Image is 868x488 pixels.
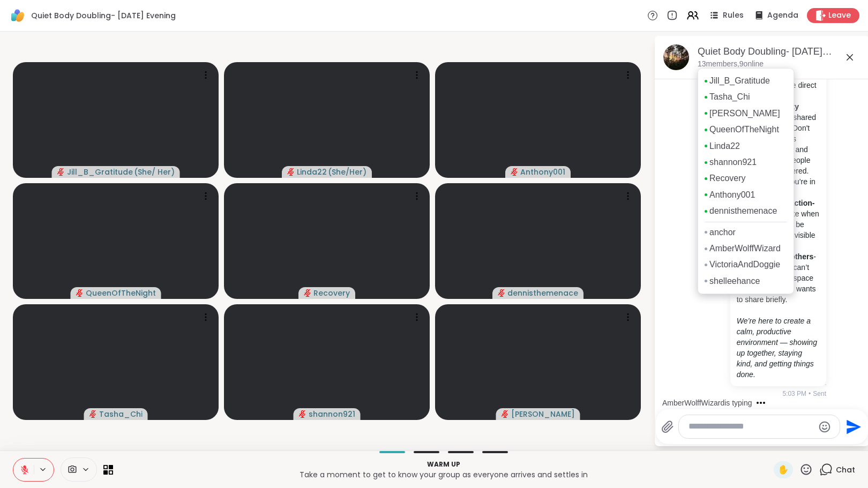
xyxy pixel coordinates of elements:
img: ShareWell Logomark [9,6,27,25]
strong: Confidentiality matters [737,102,799,122]
span: audio-muted [287,168,295,176]
span: audio-muted [502,410,509,418]
a: VictoriaAndDoggie [709,259,780,271]
button: Send [840,415,864,439]
a: Recovery [709,172,746,184]
span: Agenda [767,10,798,21]
div: Quiet Body Doubling- [DATE] Evening, [DATE] [698,45,860,58]
textarea: Type your message [689,421,813,432]
span: Recovery [313,288,350,298]
p: Warm up [119,460,767,469]
span: 5:03 PM [782,389,806,399]
span: Quiet Body Doubling- [DATE] Evening [31,10,176,21]
a: [PERSON_NAME] [709,108,780,119]
a: Tasha_Chi [709,91,750,103]
span: Leave [828,10,851,21]
button: Emoji picker [818,421,831,433]
span: ( She/ Her ) [134,167,175,177]
span: shannon921 [309,409,355,419]
span: audio-muted [511,168,518,176]
span: Chat [836,464,855,475]
span: Tasha_Chi [99,409,143,419]
span: QueenOfTheNight [86,288,156,298]
span: audio-muted [76,289,84,297]
span: Linda22 [297,167,327,177]
span: audio-muted [498,289,505,297]
a: Linda22 [709,140,740,152]
img: Quiet Body Doubling- Thursday Evening, Oct 09 [663,44,689,70]
a: AmberWolffWizard [709,243,781,254]
span: Sent [813,389,826,399]
span: audio-muted [304,289,311,297]
a: anchor [709,227,736,238]
span: • [809,389,811,399]
a: Anthony001 [709,189,755,201]
a: QueenOfTheNight [709,124,779,136]
span: [PERSON_NAME] [511,409,575,419]
p: 13 members, 9 online [698,59,764,70]
em: We’re here to create a calm, productive environment — showing up together, staying kind, and gett... [737,317,817,379]
a: shelleehance [709,275,760,287]
span: ( She/Her ) [328,167,366,177]
span: Rules [723,10,744,21]
span: Jill_B_Gratitude [67,167,133,177]
strong: Keep it distraction-free [737,199,815,218]
span: Anthony001 [520,167,565,177]
span: audio-muted [299,410,306,418]
div: AmberWolffWizard is typing [662,397,752,408]
a: dennisthemenace [709,205,777,217]
span: audio-muted [57,168,65,176]
a: shannon921 [709,156,757,168]
span: audio-muted [89,410,97,418]
span: ✋ [778,463,789,476]
a: Jill_B_Gratitude [709,75,770,87]
p: Take a moment to get to know your group as everyone arrives and settles in [119,469,767,480]
span: dennisthemenace [507,288,578,298]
